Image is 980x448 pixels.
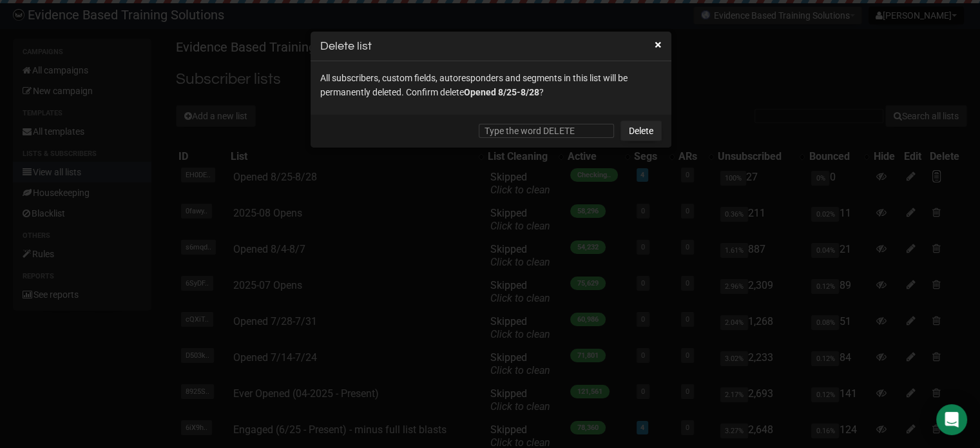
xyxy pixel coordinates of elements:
p: All subscribers, custom fields, autoresponders and segments in this list will be permanently dele... [320,71,662,99]
h3: Delete list [320,37,662,55]
input: Type the word DELETE [479,124,614,138]
span: Opened 8/25-8/28 [464,87,539,97]
div: Open Intercom Messenger [936,404,967,435]
a: Delete [620,121,662,141]
button: × [655,39,662,50]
